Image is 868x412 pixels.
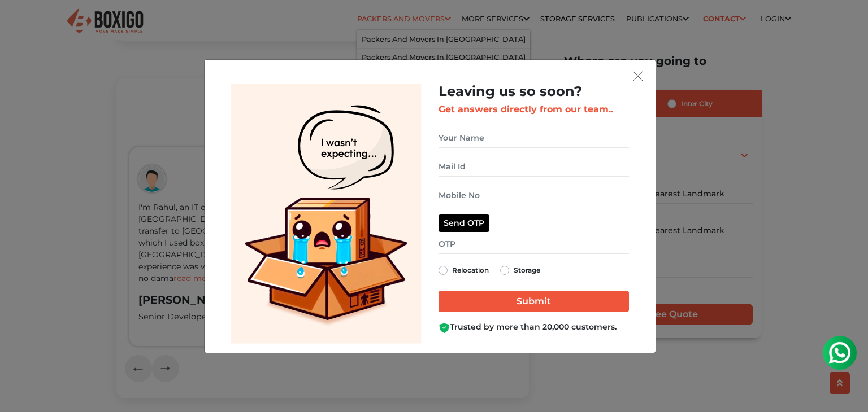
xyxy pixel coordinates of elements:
[439,104,629,115] h3: Get answers directly from our team..
[439,291,629,312] input: Submit
[452,264,489,277] label: Relocation
[439,234,629,254] input: OTP
[439,322,450,334] img: Boxigo Customer Shield
[439,186,629,205] input: Mobile No
[439,214,489,232] button: Send OTP
[439,128,629,148] input: Your Name
[439,321,629,333] div: Trusted by more than 20,000 customers.
[439,157,629,177] input: Mail Id
[231,84,422,344] img: Lead Welcome Image
[514,264,540,277] label: Storage
[11,11,34,34] img: whatsapp-icon.svg
[439,84,629,100] h2: Leaving us so soon?
[633,71,643,81] img: exit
